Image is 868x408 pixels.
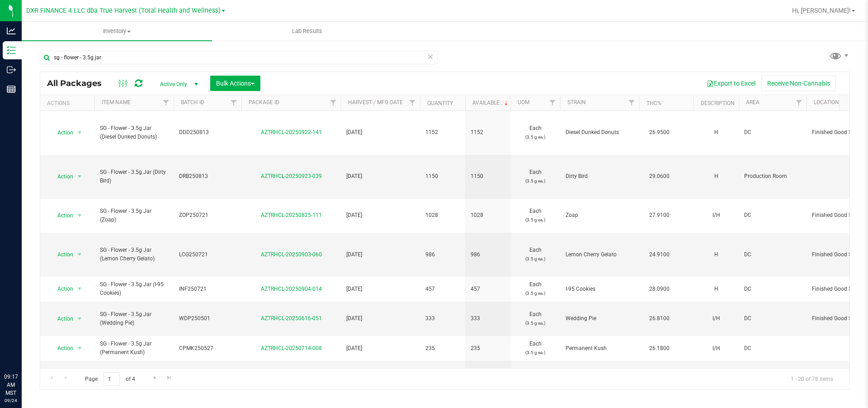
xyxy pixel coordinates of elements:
[792,7,851,14] span: Hi, [PERSON_NAME]!
[100,168,168,185] span: SG - Flower - 3.5g Jar (Dirty Bird)
[104,372,120,386] input: 1
[49,342,74,355] span: Action
[699,284,733,294] div: H
[346,344,415,353] span: [DATE]
[516,280,555,298] span: Each
[49,248,74,261] span: Action
[27,334,38,345] iframe: Resource center unread badge
[699,171,733,182] div: H
[163,372,176,384] a: Go to the last page
[425,172,460,181] span: 1150
[74,312,85,325] span: select
[471,211,505,220] span: 1028
[26,7,221,14] span: DXR FINANCE 4 LLC dba True Harvest (Total Health and Wellness)
[49,170,74,183] span: Action
[49,209,74,222] span: Action
[74,170,85,183] span: select
[699,250,733,260] div: H
[47,100,91,106] div: Actions
[699,343,733,354] div: I/H
[425,211,460,220] span: 1028
[74,342,85,355] span: select
[744,285,801,293] span: DC
[701,76,761,91] button: Export to Excel
[699,127,733,138] div: H
[4,397,18,404] p: 09/24
[516,177,555,185] p: (3.5 g ea.)
[9,336,36,363] iframe: Resource center
[471,172,505,181] span: 1150
[645,126,674,139] span: 26.9500
[645,312,674,325] span: 26.8100
[179,250,236,259] span: LCG250721
[518,99,529,106] a: UOM
[74,248,85,261] span: select
[744,250,801,259] span: DC
[471,314,505,323] span: 333
[645,209,674,222] span: 27.9100
[261,251,322,258] a: AZTRHCL-20250903-060
[645,170,674,183] span: 29.0600
[216,80,255,87] span: Bulk Actions
[761,76,836,91] button: Receive Non-Cannabis
[566,344,634,353] span: Permanent Kush
[516,216,555,224] p: (3.5 g ea.)
[346,285,415,293] span: [DATE]
[744,314,801,323] span: DC
[102,99,131,106] a: Item Name
[566,314,634,323] span: Wedding Pie
[624,95,639,110] a: Filter
[49,126,74,139] span: Action
[744,172,801,181] span: Production Room
[566,285,634,293] span: I-95 Cookies
[744,128,801,137] span: DC
[346,128,415,137] span: [DATE]
[261,315,322,322] a: AZTRHCL-20250616-051
[100,246,168,263] span: SG - Flower - 3.5g Jar (Lemon Cherry Gelato)
[326,95,341,110] a: Filter
[49,312,74,325] span: Action
[471,128,505,137] span: 1152
[261,129,322,135] a: AZTRHCL-20250922-141
[100,207,168,224] span: SG - Flower - 3.5g Jar (Zoap)
[516,254,555,263] p: (3.5 g ea.)
[100,340,168,357] span: SG - Flower - 3.5g Jar (Permanent Kush)
[22,27,212,35] span: Inventory
[701,100,735,106] a: Description
[346,172,415,181] span: [DATE]
[346,250,415,259] span: [DATE]
[346,314,415,323] span: [DATE]
[746,99,759,106] a: Area
[425,128,460,137] span: 1152
[516,133,555,141] p: (3.5 g ea.)
[22,22,212,41] a: Inventory
[346,211,415,220] span: [DATE]
[645,248,674,261] span: 24.9100
[179,128,236,137] span: DDD250813
[100,124,168,141] span: SG - Flower - 3.5g Jar (Diesel Dunked Donuts)
[516,310,555,327] span: Each
[427,51,434,62] span: Clear
[516,348,555,357] p: (3.5 g ea.)
[425,344,460,353] span: 235
[425,250,460,259] span: 986
[566,172,634,181] span: Dirty Bird
[148,372,161,384] a: Go to the next page
[427,100,453,106] a: Quantity
[159,95,174,110] a: Filter
[280,27,335,35] span: Lab Results
[699,313,733,324] div: I/H
[226,95,241,110] a: Filter
[783,372,840,386] span: 1 - 20 of 78 items
[516,124,555,141] span: Each
[47,78,111,88] span: All Packages
[179,314,236,323] span: WDP250501
[181,99,204,106] a: Batch ID
[471,344,505,353] span: 235
[348,99,403,106] a: Harvest / Mfg Date
[40,51,438,64] input: Search Package ID, Item Name, SKU, Lot or Part Number...
[179,211,236,220] span: ZOP250721
[249,99,279,106] a: Package ID
[516,340,555,357] span: Each
[699,210,733,221] div: I/H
